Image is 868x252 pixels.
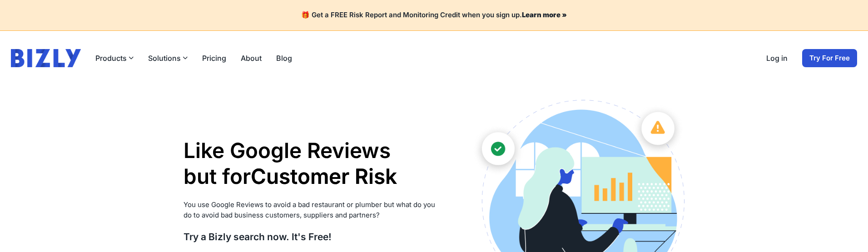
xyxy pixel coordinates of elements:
a: Log in [766,53,788,64]
li: Customer Risk [251,163,397,189]
a: Blog [276,53,292,64]
h1: Like Google Reviews but for [184,138,445,190]
button: Solutions [148,53,188,64]
a: About [241,53,262,64]
p: You use Google Reviews to avoid a bad restaurant or plumber but what do you do to avoid bad busin... [184,200,445,220]
a: Try For Free [802,49,857,67]
button: Products [95,53,134,64]
a: Pricing [202,53,226,64]
a: Learn more » [522,10,567,19]
li: Supplier Risk [251,189,397,215]
h3: Try a Bizly search now. It's Free! [184,231,445,243]
h4: 🎁 Get a FREE Risk Report and Monitoring Credit when you sign up. [11,11,857,20]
